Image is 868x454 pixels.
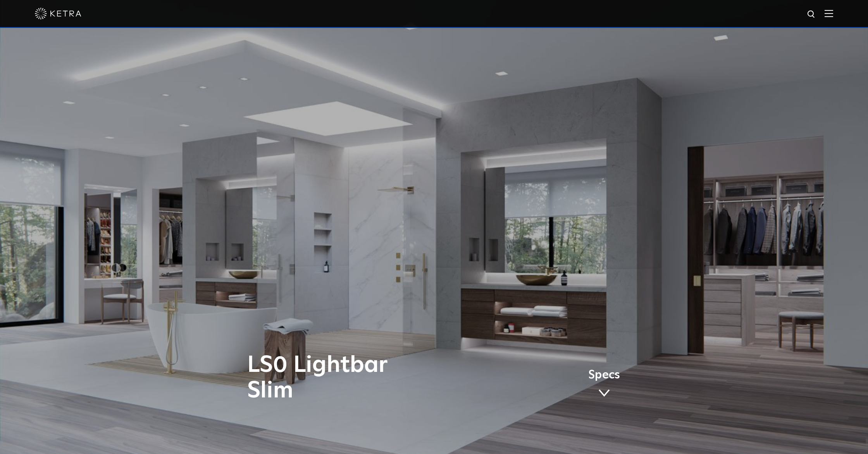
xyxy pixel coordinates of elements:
[247,353,466,404] h1: LS0 Lightbar Slim
[825,10,833,17] img: Hamburger%20Nav.svg
[35,8,81,19] img: ketra-logo-2019-white
[588,370,620,381] span: Specs
[588,370,620,400] a: Specs
[807,10,816,19] img: search icon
